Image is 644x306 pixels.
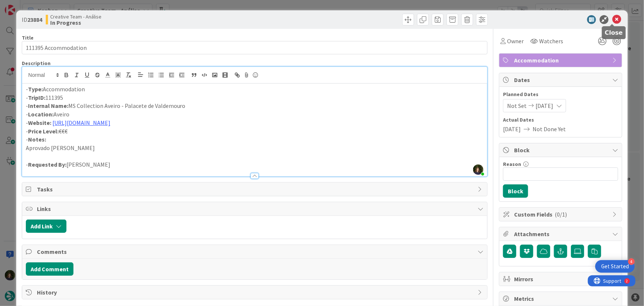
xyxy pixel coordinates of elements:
[507,37,524,45] span: Owner
[37,185,474,194] span: Tasks
[26,93,484,102] p: - 111395
[26,102,484,110] p: - MS Collection Aveiro - Palacete de Valdemouro
[533,125,566,133] span: Not Done Yet
[503,116,618,124] span: Actual Dates
[28,136,46,143] strong: Notes:
[26,135,484,144] p: -
[28,85,43,93] strong: Type:
[514,56,609,65] span: Accommodation
[28,119,51,126] strong: Website:
[507,101,527,110] span: Not Set
[26,144,484,152] p: Aprovado [PERSON_NAME]
[539,37,563,45] span: Watchers
[601,263,629,270] div: Get Started
[514,229,609,238] span: Attachments
[28,102,68,109] strong: Internal Name:
[514,146,609,154] span: Block
[503,184,528,198] button: Block
[28,127,59,135] strong: Price Level:
[50,20,101,25] b: In Progress
[535,101,553,110] span: [DATE]
[26,220,66,233] button: Add Link
[50,14,101,20] span: Creative Team - Análise
[26,85,484,93] p: - Accommodation
[514,275,609,283] span: Mirrors
[26,110,484,119] p: - Aveiro
[22,41,488,54] input: type card name here...
[28,110,54,118] strong: Location:
[26,262,73,276] button: Add Comment
[628,258,635,265] div: 4
[28,161,66,168] strong: Requested By:
[514,75,609,84] span: Dates
[26,160,484,169] p: - [PERSON_NAME]
[503,161,521,167] label: Reason
[38,3,40,9] div: 2
[28,94,45,101] strong: TripID:
[555,211,567,218] span: ( 0/1 )
[37,247,474,256] span: Comments
[37,288,474,297] span: History
[514,210,609,219] span: Custom Fields
[22,15,42,24] span: ID
[26,127,484,136] p: - €€€
[26,119,484,127] p: -
[37,204,474,213] span: Links
[16,1,34,10] span: Support
[503,125,521,133] span: [DATE]
[605,29,623,36] h5: Close
[595,260,635,273] div: Open Get Started checklist, remaining modules: 4
[503,91,618,98] span: Planned Dates
[514,294,609,303] span: Metrics
[52,119,110,126] a: [URL][DOMAIN_NAME]
[473,164,483,175] img: OSJL0tKbxWQXy8f5HcXbcaBiUxSzdGq2.jpg
[22,60,51,67] span: Description
[27,16,42,23] b: 23884
[22,34,34,41] label: Title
